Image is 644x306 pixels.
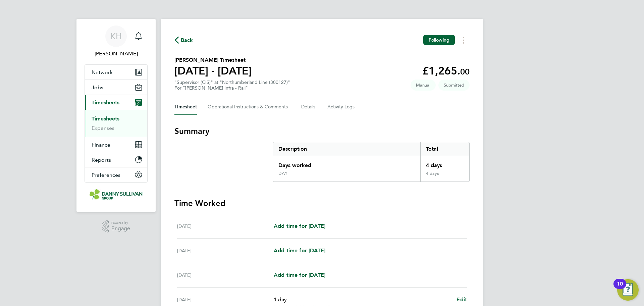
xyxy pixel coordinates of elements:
[85,152,147,167] button: Reports
[174,85,290,91] div: For "[PERSON_NAME] Infra - Rail"
[274,272,325,278] span: Add time for [DATE]
[111,226,130,232] span: Engage
[90,189,143,200] img: dannysullivan-logo-retina.png
[85,80,147,95] button: Jobs
[174,99,197,115] button: Timesheet
[274,271,325,279] a: Add time for [DATE]
[85,167,147,182] button: Preferences
[208,99,290,115] button: Operational Instructions & Comments
[92,99,119,106] span: Timesheets
[174,64,252,78] h1: [DATE] - [DATE]
[174,36,193,44] button: Back
[273,156,420,171] div: Days worked
[420,156,469,171] div: 4 days
[278,171,287,176] div: DAY
[273,142,470,182] div: Summary
[85,50,148,58] span: Katie Holland
[273,142,420,156] div: Description
[429,37,449,43] span: Following
[111,220,130,226] span: Powered by
[92,69,113,75] span: Network
[92,125,114,131] a: Expenses
[422,64,470,77] app-decimal: £1,265.
[420,171,469,182] div: 4 days
[274,222,325,230] a: Add time for [DATE]
[274,223,325,229] span: Add time for [DATE]
[110,32,122,41] span: KH
[177,222,274,230] div: [DATE]
[85,25,148,58] a: KH[PERSON_NAME]
[411,80,436,91] span: This timesheet was manually created.
[174,126,470,137] h3: Summary
[85,95,147,110] button: Timesheets
[274,296,451,304] p: 1 day
[92,172,120,178] span: Preferences
[457,296,467,303] span: Edit
[85,189,148,200] a: Go to home page
[420,142,469,156] div: Total
[92,115,119,122] a: Timesheets
[92,157,111,163] span: Reports
[85,65,147,80] button: Network
[177,247,274,255] div: [DATE]
[301,99,317,115] button: Details
[92,84,103,91] span: Jobs
[438,80,470,91] span: This timesheet is Submitted.
[76,19,156,212] nav: Main navigation
[423,35,455,45] button: Following
[460,67,470,76] span: 00
[102,220,130,233] a: Powered byEngage
[85,137,147,152] button: Finance
[274,247,325,254] span: Add time for [DATE]
[174,56,252,64] h2: [PERSON_NAME] Timesheet
[177,271,274,279] div: [DATE]
[92,142,110,148] span: Finance
[174,80,290,91] div: "Supervisor (CIS)" at "Northumberland Line (300127)"
[181,36,193,44] span: Back
[457,296,467,304] a: Edit
[617,279,639,301] button: Open Resource Center, 10 new notifications
[174,198,470,209] h3: Time Worked
[85,110,147,137] div: Timesheets
[327,99,356,115] button: Activity Logs
[617,284,623,293] div: 10
[274,247,325,255] a: Add time for [DATE]
[458,35,470,45] button: Timesheets Menu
